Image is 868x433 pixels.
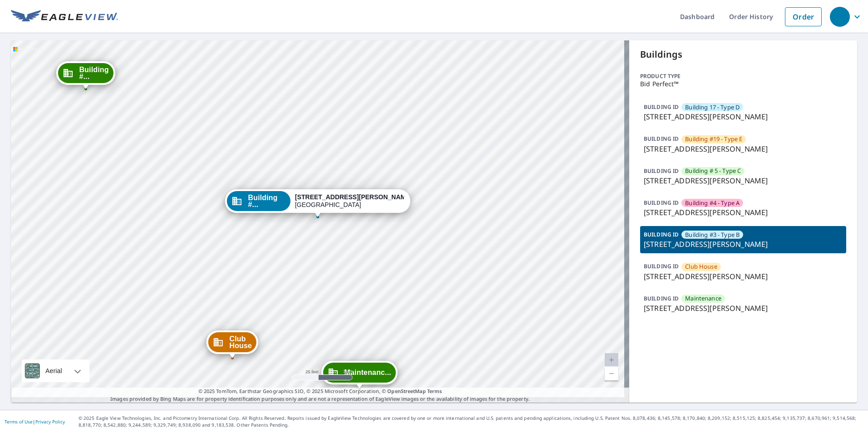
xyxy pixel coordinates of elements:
[11,10,118,24] img: EV Logo
[685,167,741,175] span: Building # 5 - Type C
[640,48,846,61] p: Buildings
[79,66,108,80] span: Building #...
[644,207,843,218] p: [STREET_ADDRESS][PERSON_NAME]
[685,231,740,239] span: Building #3 - Type B
[644,111,843,122] p: [STREET_ADDRESS][PERSON_NAME]
[644,295,679,302] p: BUILDING ID
[644,231,679,238] p: BUILDING ID
[321,361,397,389] div: Dropped pin, building Maintenance, Commercial property, 1402 E Mowry Dr Homestead, FL 33033
[5,419,65,424] p: |
[344,369,391,376] span: Maintenanc...
[640,72,846,80] p: Product type
[685,294,721,303] span: Maintenance
[644,143,843,154] p: [STREET_ADDRESS][PERSON_NAME]
[605,367,618,380] a: Current Level 20, Zoom Out
[644,239,843,250] p: [STREET_ADDRESS][PERSON_NAME]
[644,175,843,186] p: [STREET_ADDRESS][PERSON_NAME]
[35,418,65,425] a: Privacy Policy
[43,359,65,382] div: Aerial
[640,80,846,88] p: Bid Perfect™
[295,193,412,201] strong: [STREET_ADDRESS][PERSON_NAME]
[644,262,679,270] p: BUILDING ID
[79,415,863,428] p: © 2025 Eagle View Technologies, Inc. and Pictometry International Corp. All Rights Reserved. Repo...
[605,353,618,367] a: Current Level 20, Zoom In Disabled
[685,135,742,143] span: Building #19 - Type E
[225,189,410,217] div: Dropped pin, building Building #3 - Type B, Commercial property, 1418 E Mowry Dr Homestead, FL 33033
[11,388,629,403] p: Images provided by Bing Maps are for property identification purposes only and are not a represen...
[685,262,717,271] span: Club House
[685,103,740,112] span: Building 17 - Type D
[22,359,89,382] div: Aerial
[56,61,115,89] div: Dropped pin, building Building # 5 - Type C, Commercial property, 1414 E Mowry Dr Homestead, FL 3...
[206,330,258,359] div: Dropped pin, building Club House, Commercial property, 1402 E Mowry Dr Homestead, FL 33033
[644,199,679,207] p: BUILDING ID
[644,167,679,175] p: BUILDING ID
[685,199,740,207] span: Building #4 - Type A
[644,103,679,111] p: BUILDING ID
[248,194,286,208] span: Building #...
[427,388,442,394] a: Terms
[387,388,425,394] a: OpenStreetMap
[5,418,33,425] a: Terms of Use
[198,388,442,395] span: © 2025 TomTom, Earthstar Geographics SIO, © 2025 Microsoft Corporation, ©
[644,271,843,282] p: [STREET_ADDRESS][PERSON_NAME]
[644,303,843,314] p: [STREET_ADDRESS][PERSON_NAME]
[295,193,404,209] div: [GEOGRAPHIC_DATA]
[785,7,822,26] a: Order
[644,135,679,143] p: BUILDING ID
[229,335,252,349] span: Club House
